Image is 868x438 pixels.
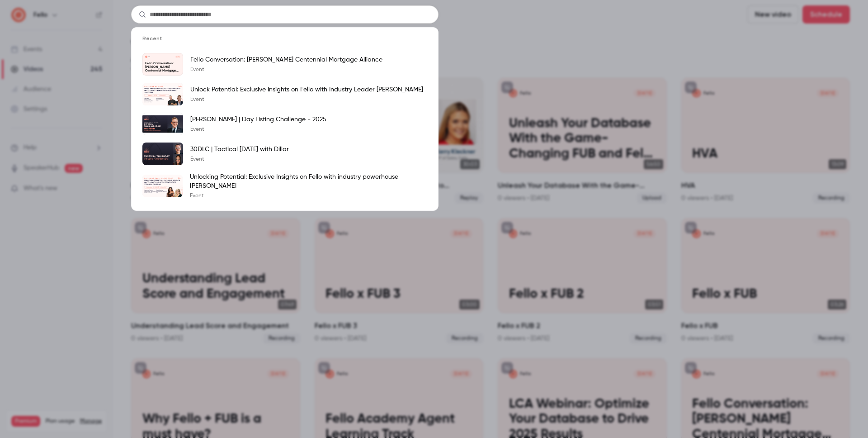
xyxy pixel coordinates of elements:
p: Unlock Potential: Exclusive Insights on Fello with Industry Leader [PERSON_NAME] [190,85,423,94]
p: Fello Conversation: [PERSON_NAME] Centennial Mortgage Alliance [145,62,180,73]
p: Event [190,96,423,103]
p: Event [190,156,289,163]
p: Event [190,126,326,133]
img: Tom Ferry | Day Listing Challenge - 2025 [142,113,183,135]
p: Fello [148,56,150,57]
p: Event [190,192,427,200]
p: 30DLC | Tactical [DATE] with Dillar [190,145,289,154]
p: Fello Conversation: [PERSON_NAME] Centennial Mortgage Alliance [190,55,382,64]
img: Unlocking Potential: Exclusive Insights on Fello with industry powerhouse Veronica Figueroa [142,175,183,197]
span: [DATE] [175,56,180,57]
img: Fello Conversation: Mack Humphrey Centennial Mortgage Alliance [145,56,147,57]
p: [PERSON_NAME] | Day Listing Challenge - 2025 [190,115,326,124]
img: Unlock Potential: Exclusive Insights on Fello with Industry Leader Jack Lehr [142,83,183,105]
img: 30DLC | Tactical Thursday with Dillar [142,143,183,165]
p: Unlocking Potential: Exclusive Insights on Fello with industry powerhouse [PERSON_NAME] [190,172,427,190]
li: Recent [132,35,438,49]
p: Event [190,66,382,73]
